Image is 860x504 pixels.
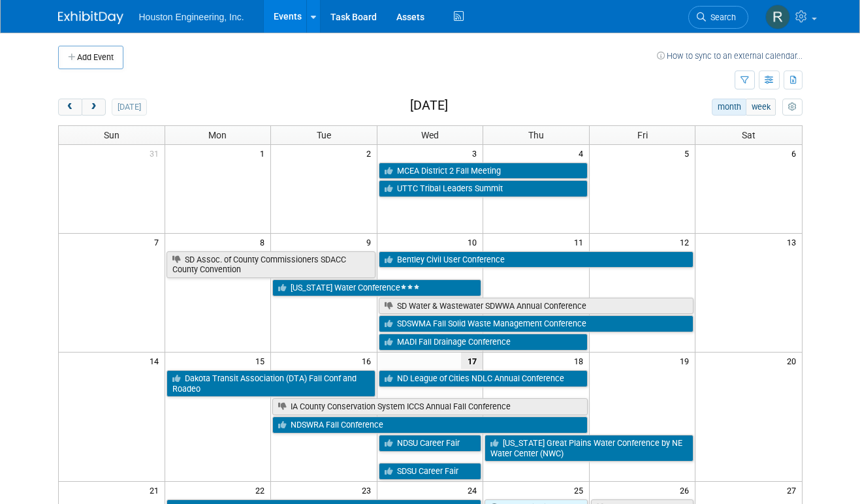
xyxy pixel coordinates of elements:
span: 25 [573,482,589,498]
span: 7 [153,234,165,250]
span: 9 [365,234,377,250]
a: [US_STATE] Water Conference [272,279,481,296]
button: month [712,99,746,116]
span: 15 [254,353,270,369]
span: 11 [573,234,589,250]
span: 3 [471,145,483,161]
span: 2 [365,145,377,161]
a: SDSU Career Fair [379,463,482,480]
span: 26 [678,482,695,498]
span: 24 [466,482,483,498]
span: Houston Engineering, Inc. [139,12,244,22]
span: 13 [786,234,802,250]
a: SDSWMA Fall Solid Waste Management Conference [379,315,694,332]
span: 27 [786,482,802,498]
h2: [DATE] [410,99,448,113]
span: 6 [790,145,802,161]
span: 10 [466,234,483,250]
span: 31 [148,145,165,161]
a: Search [688,6,748,29]
span: Thu [528,130,544,140]
span: 19 [678,353,695,369]
span: 21 [148,482,165,498]
a: MADI Fall Drainage Conference [379,334,588,351]
button: week [746,99,776,116]
span: Search [706,12,736,22]
span: 14 [148,353,165,369]
span: Fri [637,130,648,140]
a: IA County Conservation System ICCS Annual Fall Conference [272,398,588,415]
button: [DATE] [112,99,146,116]
a: NDSU Career Fair [379,435,482,452]
a: SD Water & Wastewater SDWWA Annual Conference [379,298,694,315]
button: next [82,99,106,116]
a: Bentley Civil User Conference [379,251,694,268]
button: Add Event [58,46,123,69]
a: How to sync to an external calendar... [657,51,803,61]
span: 20 [786,353,802,369]
span: 17 [461,353,483,369]
i: Personalize Calendar [788,103,797,112]
a: MCEA District 2 Fall Meeting [379,163,588,180]
span: Tue [317,130,331,140]
button: myCustomButton [782,99,802,116]
img: ExhibitDay [58,11,123,24]
a: Dakota Transit Association (DTA) Fall Conf and Roadeo [167,370,375,397]
span: 4 [577,145,589,161]
span: Wed [421,130,439,140]
span: 1 [259,145,270,161]
span: 16 [360,353,377,369]
a: SD Assoc. of County Commissioners SDACC County Convention [167,251,375,278]
a: UTTC Tribal Leaders Summit [379,180,588,197]
span: 5 [683,145,695,161]
a: NDSWRA Fall Conference [272,417,588,433]
button: prev [58,99,82,116]
a: ND League of Cities NDLC Annual Conference [379,370,588,387]
span: 23 [360,482,377,498]
a: [US_STATE] Great Plains Water Conference by NE Water Center (NWC) [485,435,693,462]
span: 22 [254,482,270,498]
span: 18 [573,353,589,369]
span: 12 [678,234,695,250]
img: Rachel Smith [765,5,790,29]
span: Sat [742,130,756,140]
span: Sun [104,130,119,140]
span: 8 [259,234,270,250]
span: Mon [208,130,227,140]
